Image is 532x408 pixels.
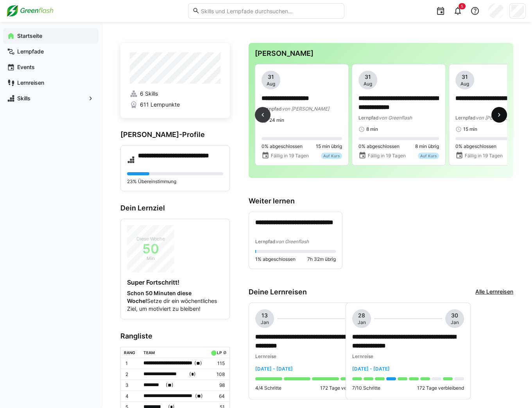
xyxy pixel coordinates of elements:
[417,385,464,391] p: 172 Tage verbleibend
[130,90,220,98] a: 6 Skills
[120,204,230,212] h3: Dein Lernziel
[261,319,269,326] span: Jan
[127,278,223,286] h4: Super Fortschritt!
[368,153,406,159] span: Fällig in 19 Tagen
[352,366,390,372] span: [DATE] - [DATE]
[352,353,373,359] span: Lernreise
[223,349,226,355] a: ø
[255,239,276,244] span: Lernpfad
[255,385,281,391] p: 4/4 Schritte
[465,153,503,159] span: Fällig in 19 Tagen
[125,371,137,378] p: 2
[249,197,513,205] h3: Weiter lernen
[307,256,336,262] span: 7h 32m übrig
[209,393,225,399] p: 64
[269,117,284,123] span: 24 min
[200,7,340,14] input: Skills und Lernpfade durchsuchen…
[358,115,379,121] span: Lernpfad
[125,382,137,388] p: 3
[365,73,371,81] span: 31
[195,392,203,400] span: ( )
[316,143,342,150] span: 15 min übrig
[194,359,202,367] span: ( )
[460,81,469,87] span: Aug
[255,49,507,58] h3: [PERSON_NAME]
[255,256,296,262] span: 1% abgeschlossen
[262,143,303,150] span: 0% abgeschlossen
[352,385,380,391] p: 7/10 Schritte
[358,143,399,150] span: 0% abgeschlossen
[418,153,439,159] div: Auf Kurs
[282,106,329,112] span: von [PERSON_NAME]
[364,81,372,87] span: Aug
[358,312,365,319] span: 28
[255,366,293,372] span: [DATE] - [DATE]
[127,178,223,185] p: 23% Übereinstimmung
[320,385,367,391] p: 172 Tage verbleibend
[249,288,307,296] h3: Deine Lernreisen
[209,360,225,367] p: 115
[455,143,496,150] span: 0% abgeschlossen
[267,81,275,87] span: Aug
[127,290,192,304] strong: Schon 50 Minuten diese Woche!
[463,126,477,132] span: 15 min
[475,288,513,296] a: Alle Lernreisen
[415,143,439,150] span: 8 min übrig
[189,370,196,378] span: ( )
[461,4,463,9] span: 5
[358,319,366,326] span: Jan
[366,126,378,132] span: 8 min
[451,312,458,319] span: 30
[120,332,230,340] h3: Rangliste
[268,73,274,81] span: 31
[271,153,309,159] span: Fällig in 19 Tagen
[124,350,135,355] div: Rang
[379,115,412,121] span: von Greenflash
[140,101,180,109] span: 611 Lernpunkte
[166,381,174,389] span: ( )
[143,350,155,355] div: Team
[127,289,223,313] p: Setze dir ein wöchentliches Ziel, um motiviert zu bleiben!
[451,319,459,326] span: Jan
[255,353,276,359] span: Lernreise
[209,382,225,388] p: 98
[125,393,137,399] p: 4
[125,360,137,367] p: 1
[120,130,230,139] h3: [PERSON_NAME]-Profile
[476,115,523,121] span: von [PERSON_NAME]
[217,350,222,355] div: LP
[262,312,268,319] span: 13
[455,115,476,121] span: Lernpfad
[262,106,282,112] span: Lernpfad
[321,153,342,159] div: Auf Kurs
[209,371,225,378] p: 108
[462,73,468,81] span: 31
[140,90,158,98] span: 6 Skills
[276,239,309,244] span: von Greenflash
